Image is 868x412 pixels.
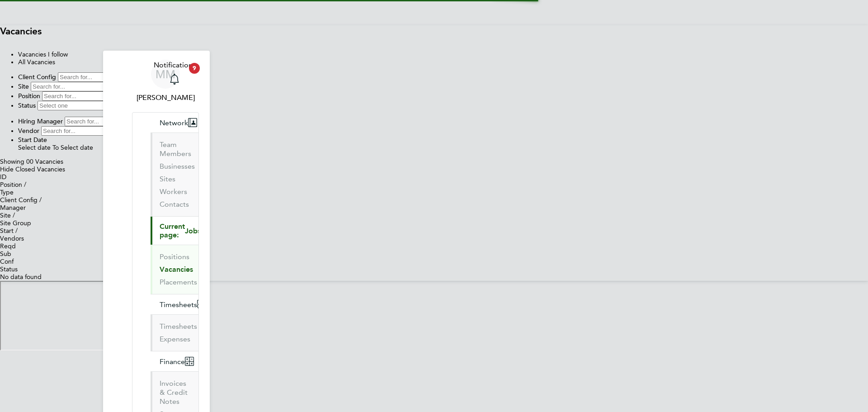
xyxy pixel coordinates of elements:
[18,82,29,90] label: Site
[151,113,204,133] button: Network
[132,60,199,103] a: MM[PERSON_NAME]
[61,144,93,152] span: Select date
[151,217,217,245] button: Current page:Jobs
[151,294,213,314] button: Timesheets
[18,144,51,152] span: Select date
[18,101,36,109] label: Status
[132,92,199,103] span: Megan Maclugash
[189,63,200,74] span: 9
[154,60,196,89] a: Notifications9
[18,58,868,66] li: All Vacancies
[41,126,121,136] input: Search for...
[42,91,122,101] input: Search for...
[26,158,63,166] span: 00 Vacancies
[160,379,188,406] a: Invoices & Credit Notes
[18,51,868,58] li: Vacancies I follow
[160,140,191,158] a: Team Members
[160,175,175,183] a: Sites
[18,127,39,135] label: Vendor
[160,278,197,286] a: Placements
[65,117,145,126] input: Search for...
[160,357,185,366] span: Finance
[18,73,56,81] label: Client Config
[52,144,59,152] span: To
[185,227,201,235] span: Jobs
[160,265,193,274] a: Vacancies
[160,300,197,309] span: Timesheets
[151,245,198,294] div: Current page:Jobs
[151,351,201,371] button: Finance
[18,136,47,144] label: Start Date
[160,118,188,127] span: Network
[18,92,40,100] label: Position
[18,117,63,125] label: Hiring Manager
[31,82,111,91] input: Search for...
[38,101,118,110] input: Select one
[160,200,189,208] a: Contacts
[154,60,196,71] span: Notifications
[160,322,197,331] a: Timesheets
[58,72,138,82] input: Search for...
[160,252,189,261] a: Positions
[160,335,190,343] a: Expenses
[160,187,187,196] a: Workers
[160,162,195,170] a: Businesses
[160,222,185,239] span: Current page:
